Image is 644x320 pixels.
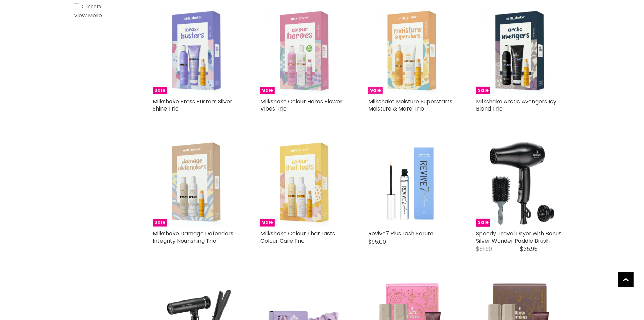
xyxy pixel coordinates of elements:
span: $51.90 [476,245,492,253]
a: Speedy Travel Dryer with Bonus Silver Wonder Paddle Brush [476,230,562,245]
a: Milkshake Brass Busters Silver Shine Trio Sale [153,7,240,94]
a: View More [74,12,102,20]
span: Sale [260,219,275,227]
img: Milkshake Brass Busters Silver Shine Trio [153,7,240,94]
span: $95.00 [368,238,386,246]
img: Milkshake Arctic Avengers Icy Blond Trio [476,7,563,94]
span: Sale [368,87,383,94]
a: Speedy Travel Dryer with Bonus Silver Wonder Paddle Brush Sale [476,139,563,227]
a: Milkshake Damage Defenders Integrity Nourishing Trio Sale [153,139,240,227]
span: Clippers [82,3,101,10]
span: Sale [260,87,275,94]
a: Milkshake Arctic Avengers Icy Blond Trio [476,98,556,113]
img: Milkshake Damage Defenders Integrity Nourishing Trio [153,139,240,227]
span: $35.95 [520,245,538,253]
span: Sale [153,219,167,227]
img: Speedy Travel Dryer with Bonus Silver Wonder Paddle Brush [480,139,559,227]
a: Revive7 Plus Lash Serum [368,230,433,238]
a: Clippers [74,3,137,10]
span: Sale [476,219,490,227]
a: Milkshake Arctic Avengers Icy Blond Trio Sale [476,7,563,94]
span: Sale [476,87,490,94]
img: Milkshake Moisture Superstarts Moisture & More Trio [368,7,455,94]
img: Revive7 Plus Lash Serum [368,139,455,227]
img: Milkshake Colour That Lasts Colour Care Trio [260,139,348,227]
a: Milkshake Moisture Superstarts Moisture & More Trio Sale [368,7,455,94]
span: Sale [153,87,167,94]
a: Milkshake Damage Defenders Integrity Nourishing Trio [153,230,233,245]
a: Milkshake Colour Heros Flower Vibes Trio [260,98,343,113]
a: Milkshake Colour That Lasts Colour Care Trio [260,230,335,245]
a: Milkshake Colour That Lasts Colour Care Trio Sale [260,139,348,227]
a: Milkshake Brass Busters Silver Shine Trio [153,98,232,113]
a: Milkshake Colour Heros Flower Vibes Trio Sale [260,7,348,94]
a: Milkshake Moisture Superstarts Moisture & More Trio [368,98,452,113]
img: Milkshake Colour Heros Flower Vibes Trio [260,7,348,94]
